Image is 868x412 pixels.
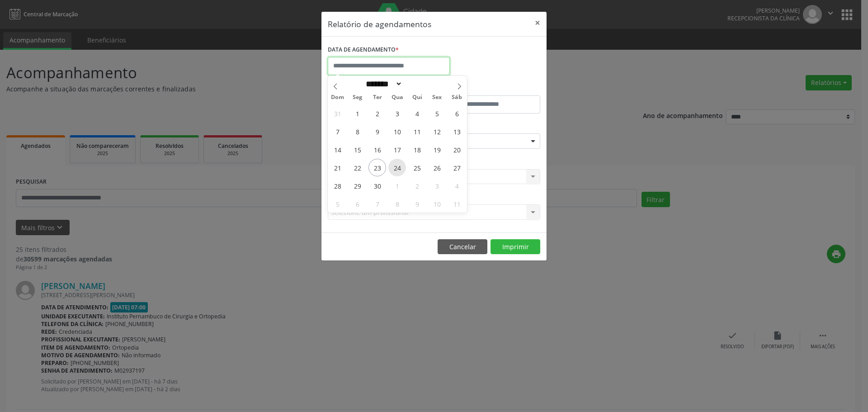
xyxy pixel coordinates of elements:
span: Setembro 22, 2025 [349,159,366,176]
span: Agosto 31, 2025 [329,104,346,122]
span: Setembro 23, 2025 [368,159,386,176]
span: Qua [387,95,407,100]
span: Outubro 5, 2025 [329,195,346,213]
span: Setembro 15, 2025 [349,141,366,158]
span: Setembro 10, 2025 [388,123,406,140]
span: Setembro 24, 2025 [388,159,406,176]
span: Setembro 2, 2025 [368,104,386,122]
span: Setembro 19, 2025 [428,141,446,158]
span: Setembro 25, 2025 [408,159,426,176]
span: Qui [407,95,427,100]
span: Setembro 26, 2025 [428,159,446,176]
h5: Relatório de agendamentos [328,18,431,30]
span: Outubro 11, 2025 [448,195,466,213]
span: Setembro 27, 2025 [448,159,466,176]
span: Setembro 13, 2025 [448,123,466,140]
span: Ter [368,95,387,100]
input: Year [402,79,432,89]
label: DATA DE AGENDAMENTO [328,43,399,57]
span: Sáb [447,95,467,100]
span: Outubro 7, 2025 [368,195,386,213]
label: ATÉ [436,81,540,95]
span: Setembro 7, 2025 [329,123,346,140]
span: Setembro 30, 2025 [368,177,386,194]
span: Seg [348,95,368,100]
button: Close [528,12,547,34]
span: Setembro 6, 2025 [448,104,466,122]
span: Outubro 9, 2025 [408,195,426,213]
span: Setembro 18, 2025 [408,141,426,158]
span: Outubro 6, 2025 [349,195,366,213]
span: Setembro 12, 2025 [428,123,446,140]
span: Setembro 29, 2025 [349,177,366,194]
span: Setembro 21, 2025 [329,159,346,176]
span: Outubro 1, 2025 [388,177,406,194]
span: Setembro 4, 2025 [408,104,426,122]
span: Setembro 3, 2025 [388,104,406,122]
span: Outubro 10, 2025 [428,195,446,213]
span: Outubro 4, 2025 [448,177,466,194]
span: Setembro 11, 2025 [408,123,426,140]
span: Setembro 14, 2025 [329,141,346,158]
span: Setembro 28, 2025 [329,177,346,194]
button: Imprimir [491,239,540,255]
span: Outubro 8, 2025 [388,195,406,213]
span: Setembro 16, 2025 [368,141,386,158]
span: Outubro 2, 2025 [408,177,426,194]
span: Setembro 1, 2025 [349,104,366,122]
span: Outubro 3, 2025 [428,177,446,194]
span: Setembro 17, 2025 [388,141,406,158]
span: Setembro 9, 2025 [368,123,386,140]
span: Sex [427,95,447,100]
button: Cancelar [438,239,487,255]
span: Setembro 8, 2025 [349,123,366,140]
span: Dom [328,95,348,100]
span: Setembro 20, 2025 [448,141,466,158]
select: Month [363,79,402,89]
span: Setembro 5, 2025 [428,104,446,122]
